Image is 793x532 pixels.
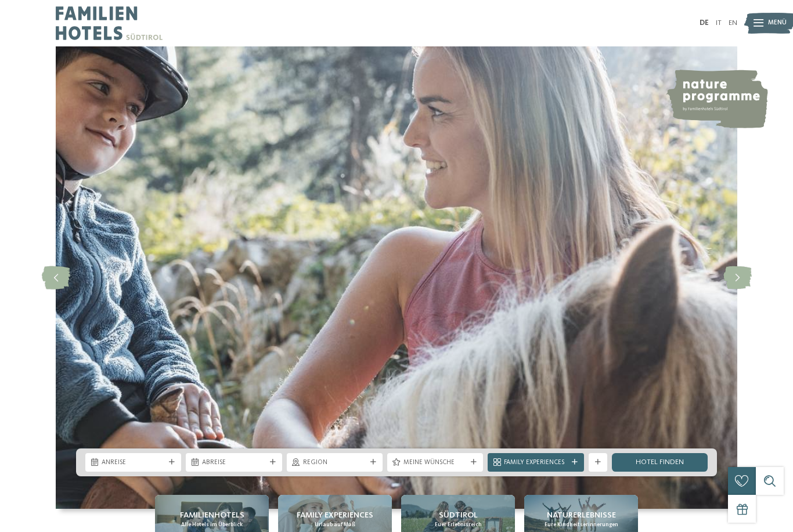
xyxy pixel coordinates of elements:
[56,46,737,509] img: Familienhotels Südtirol: The happy family places
[439,509,478,521] span: Südtirol
[716,19,722,27] a: IT
[403,458,467,468] span: Meine Wünsche
[180,509,244,521] span: Familienhotels
[666,70,768,128] img: nature programme by Familienhotels Südtirol
[729,19,737,27] a: EN
[202,458,265,468] span: Abreise
[700,19,709,27] a: DE
[612,453,708,472] a: Hotel finden
[102,458,165,468] span: Anreise
[297,509,373,521] span: Family Experiences
[315,521,355,529] span: Urlaub auf Maß
[768,19,787,28] span: Menü
[504,458,567,468] span: Family Experiences
[303,458,366,468] span: Region
[181,521,243,529] span: Alle Hotels im Überblick
[435,521,482,529] span: Euer Erlebnisreich
[545,521,618,529] span: Eure Kindheitserinnerungen
[547,509,616,521] span: Naturerlebnisse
